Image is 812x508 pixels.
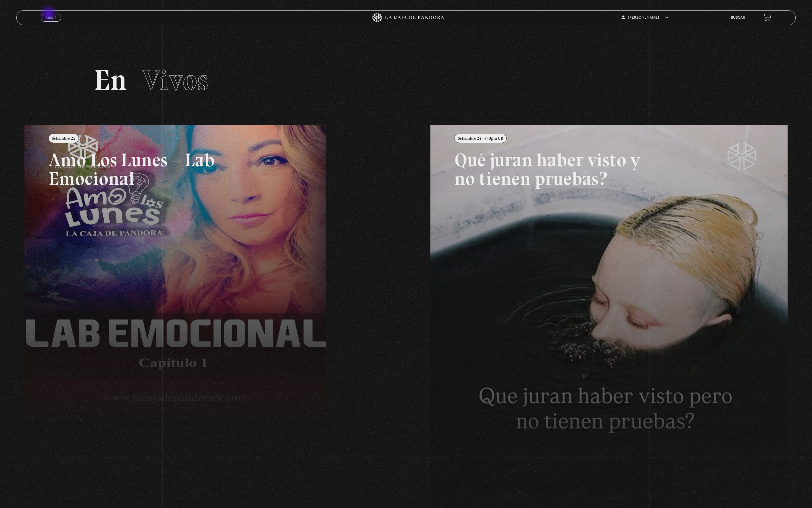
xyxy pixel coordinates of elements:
span: Cerrar [44,21,58,25]
a: View your shopping cart [763,14,771,22]
a: Buscar [731,16,745,20]
span: [PERSON_NAME] [622,16,669,20]
span: Menu [46,16,56,20]
span: Vivos [142,63,208,97]
h2: En [94,66,718,95]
